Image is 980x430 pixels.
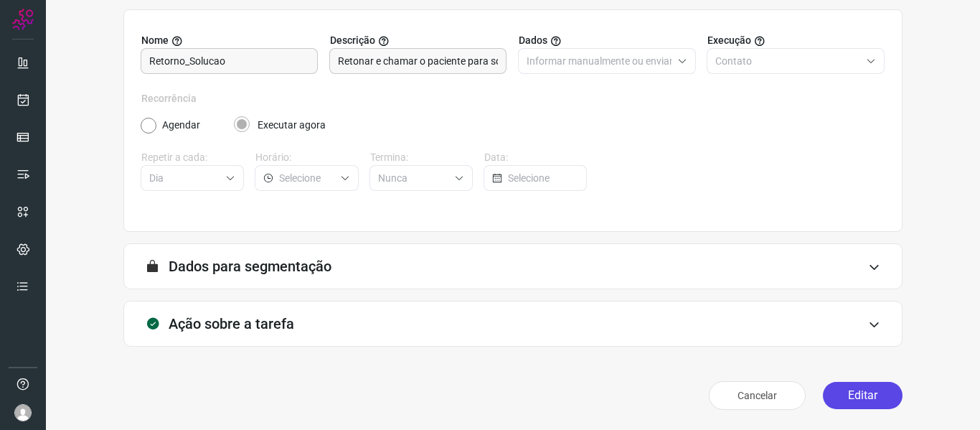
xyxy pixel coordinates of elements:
input: Forneça uma breve descrição da sua tarefa. [338,49,498,73]
span: Nome [141,33,169,48]
input: Selecione o tipo de envio [527,49,672,73]
span: Descrição [330,33,375,48]
span: Dados [519,33,547,48]
h3: Dados para segmentação [169,258,331,275]
input: Selecione [279,166,334,190]
input: Digite o nome para a sua tarefa. [149,49,309,73]
label: Agendar [162,118,200,133]
label: Repetir a cada: [141,150,244,165]
img: avatar-user-boy.jpg [14,404,32,421]
img: Logo [12,9,34,30]
label: Horário: [255,150,358,165]
button: Cancelar [709,381,806,410]
input: Selecione o tipo de envio [715,49,860,73]
label: Termina: [370,150,473,165]
label: Recorrência [141,91,885,106]
input: Selecione [378,166,448,190]
input: Selecione [149,166,220,190]
label: Executar agora [258,118,326,133]
h3: Ação sobre a tarefa [169,315,294,332]
input: Selecione [508,166,578,190]
label: Data: [484,150,587,165]
span: Execução [707,33,751,48]
button: Editar [823,382,903,409]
